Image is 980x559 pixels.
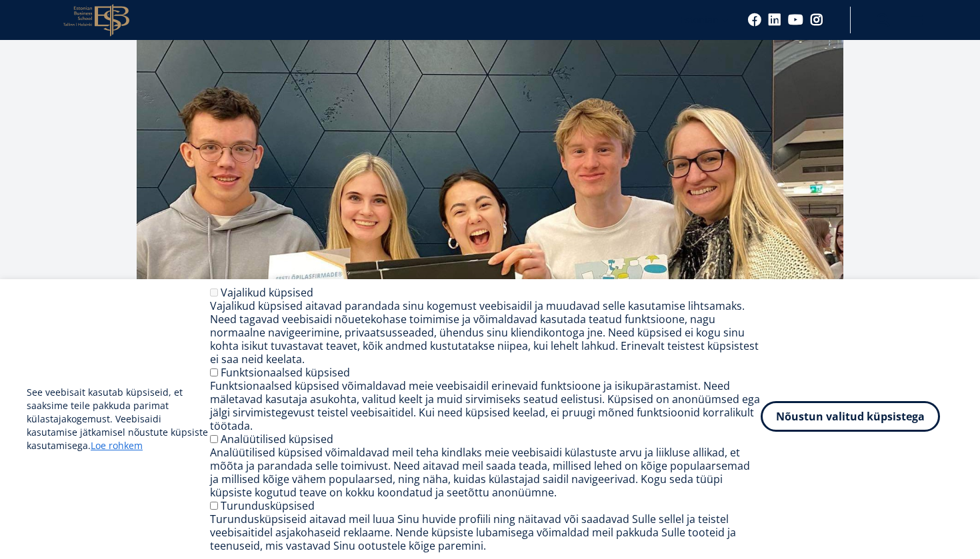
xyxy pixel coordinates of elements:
button: Nõustun valitud küpsistega [761,401,940,432]
a: Loe rohkem [91,439,143,452]
label: Analüütilised küpsised [221,432,333,446]
a: Youtube [788,13,803,27]
label: Turundusküpsised [221,498,315,513]
p: See veebisait kasutab küpsiseid, et saaksime teile pakkuda parimat külastajakogemust. Veebisaidi ... [27,386,210,452]
label: Vajalikud küpsised [221,285,313,300]
div: Vajalikud küpsised aitavad parandada sinu kogemust veebisaidil ja muudavad selle kasutamise lihts... [210,299,761,366]
a: Linkedin [768,13,781,27]
div: Analüütilised küpsised võimaldavad meil teha kindlaks meie veebisaidi külastuste arvu ja liikluse... [210,446,761,499]
div: Funktsionaalsed küpsised võimaldavad meie veebisaidil erinevaid funktsioone ja isikupärastamist. ... [210,379,761,432]
a: Instagram [810,13,823,27]
label: Funktsionaalsed küpsised [221,365,350,380]
div: Turundusküpsiseid aitavad meil luua Sinu huvide profiili ning näitavad või saadavad Sulle sellel ... [210,512,761,552]
a: Facebook [748,13,761,27]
